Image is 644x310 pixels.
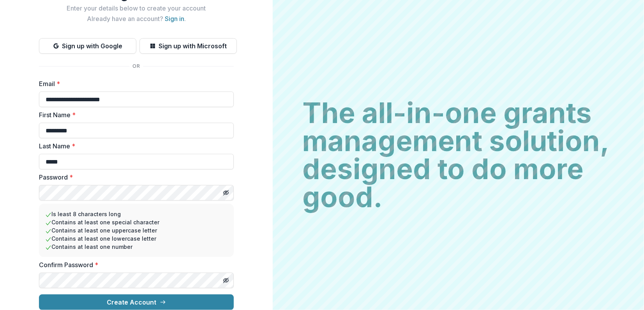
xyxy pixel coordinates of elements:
[39,260,229,269] label: Confirm Password
[45,218,228,226] li: Contains at least one special character
[39,15,234,23] h2: Already have an account? .
[39,141,229,151] label: Last Name
[45,210,228,218] li: Is least 8 characters long
[39,5,234,12] h2: Enter your details below to create your account
[39,294,234,310] button: Create Account
[139,38,237,54] button: Sign up with Microsoft
[39,173,229,182] label: Password
[45,226,228,234] li: Contains at least one uppercase letter
[39,38,136,54] button: Sign up with Google
[165,15,184,23] a: Sign in
[45,234,228,243] li: Contains at least one lowercase letter
[45,243,228,251] li: Contains at least one number
[39,110,229,120] label: First Name
[220,274,232,287] button: Toggle password visibility
[220,187,232,199] button: Toggle password visibility
[39,79,229,88] label: Email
